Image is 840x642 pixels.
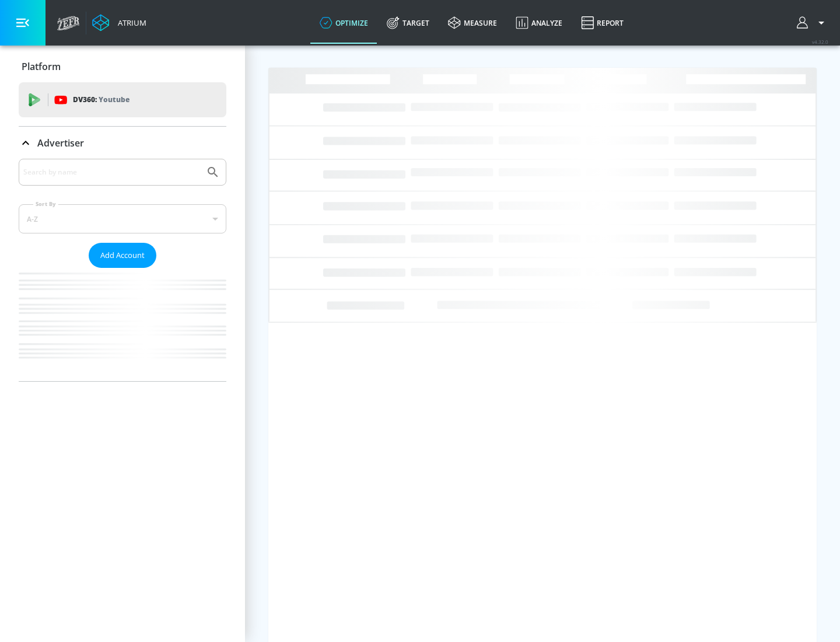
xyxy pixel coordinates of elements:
div: Advertiser [19,159,226,381]
p: DV360: [73,93,129,106]
div: Platform [19,50,226,83]
a: Report [572,2,633,44]
a: Target [377,2,439,44]
p: Youtube [99,93,129,106]
a: measure [439,2,506,44]
span: v 4.32.0 [812,39,828,45]
div: Advertiser [19,127,226,159]
a: optimize [310,2,377,44]
div: DV360: Youtube [19,82,226,117]
button: Add Account [89,243,156,268]
div: Atrium [113,18,146,28]
div: A-Z [19,204,226,233]
span: Add Account [100,249,145,262]
a: Analyze [506,2,572,44]
input: Search by name [23,165,200,180]
nav: list of Advertiser [19,268,226,381]
p: Advertiser [37,137,84,149]
label: Sort By [33,200,58,208]
p: Platform [22,60,61,73]
a: Atrium [92,14,146,32]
